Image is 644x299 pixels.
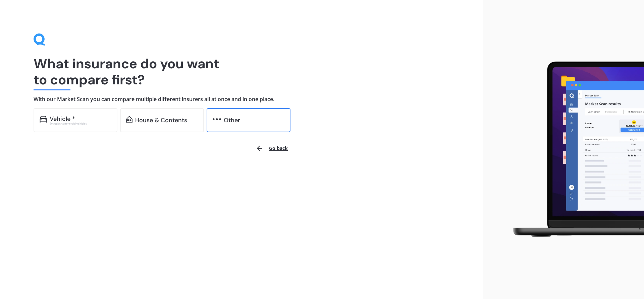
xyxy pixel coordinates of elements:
div: Other [224,117,240,124]
button: Go back [252,140,292,156]
div: House & Contents [135,117,187,124]
img: home-and-contents.b802091223b8502ef2dd.svg [126,116,132,123]
img: laptop.webp [503,58,644,242]
h4: With our Market Scan you can compare multiple different insurers all at once and in one place. [34,96,449,103]
h1: What insurance do you want to compare first? [34,56,449,88]
img: car.f15378c7a67c060ca3f3.svg [40,116,47,123]
img: other.81dba5aafe580aa69f38.svg [213,116,221,123]
div: Excludes commercial vehicles [50,122,111,125]
div: Vehicle * [50,116,75,122]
